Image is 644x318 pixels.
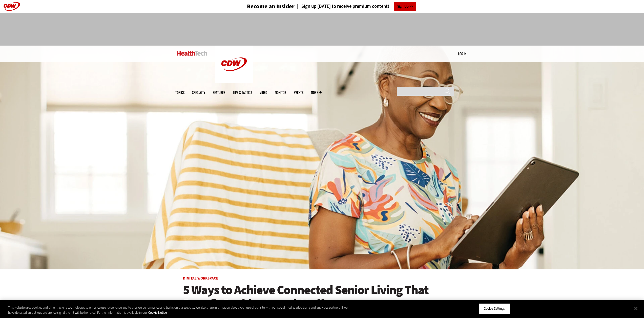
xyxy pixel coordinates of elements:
div: User menu [458,51,466,56]
a: More information about your privacy [148,310,167,315]
a: Tips & Tactics [233,91,252,94]
a: Sign up [DATE] to receive premium content! [295,4,389,9]
a: Digital Workspace [183,276,218,281]
a: Sign Up [394,2,416,11]
img: Home [177,51,207,56]
a: Events [294,91,303,94]
a: Log in [458,51,466,56]
a: Become an Insider [228,4,295,9]
img: Home [215,46,253,83]
a: Features [213,91,225,94]
button: Cookie Settings [479,303,510,314]
span: More [311,91,322,94]
iframe: advertisement [230,18,414,41]
h3: Become an Insider [247,4,295,9]
span: Topics [175,91,184,94]
a: Video [260,91,267,94]
a: MonITor [275,91,286,94]
button: Close [630,303,641,314]
div: This website uses cookies and other tracking technologies to enhance user experience and to analy... [8,305,354,315]
a: CDW [215,79,253,84]
span: Specialty [192,91,205,94]
a: 5 Ways to Achieve Connected Senior Living That Benefit Residents and Staff [183,283,461,311]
